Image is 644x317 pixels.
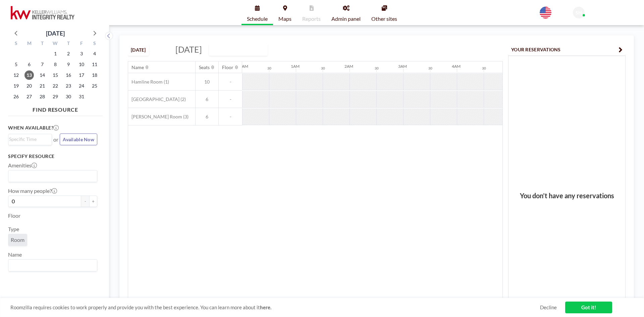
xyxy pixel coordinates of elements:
span: - [219,114,242,120]
span: Room [11,236,24,243]
span: DAILY VIEW [211,45,243,54]
button: YOUR RESERVATIONS [508,44,626,55]
span: SH [576,10,582,16]
span: Thursday, October 9, 2025 [64,60,73,69]
span: Friday, October 10, 2025 [77,60,86,69]
span: [PERSON_NAME] Room (3) [128,114,189,120]
span: Thursday, October 30, 2025 [64,92,73,101]
span: Wednesday, October 15, 2025 [51,70,60,80]
label: Type [8,226,19,232]
span: Friday, October 3, 2025 [77,49,86,58]
span: Schedule [247,16,268,21]
span: [PERSON_NAME] [587,7,625,13]
div: 12AM [237,64,248,69]
div: Floor [222,64,233,70]
div: Search for option [209,44,267,55]
div: S [10,40,23,48]
span: Thursday, October 2, 2025 [64,49,73,58]
span: - [219,96,242,102]
input: Search for option [9,261,93,270]
span: Hamline Room (1) [128,79,169,85]
span: 6 [196,114,218,120]
span: Tuesday, October 14, 2025 [38,70,47,80]
span: Monday, October 20, 2025 [24,81,34,91]
span: [GEOGRAPHIC_DATA] (2) [128,96,186,102]
span: Tuesday, October 7, 2025 [38,60,47,69]
h3: Specify resource [8,153,97,159]
div: 30 [267,66,271,70]
span: Tuesday, October 21, 2025 [38,81,47,91]
button: - [81,196,89,207]
span: 10 [196,79,218,85]
span: Sunday, October 12, 2025 [11,70,21,80]
div: M [23,40,36,48]
span: Sunday, October 19, 2025 [11,81,21,91]
div: 1AM [291,64,300,69]
span: Friday, October 31, 2025 [77,92,86,101]
span: Available Now [63,137,94,142]
label: How many people? [8,188,57,194]
div: 30 [482,66,486,70]
button: Available Now [60,134,97,145]
span: Sunday, October 26, 2025 [11,92,21,101]
div: 4AM [452,64,461,69]
span: or [53,136,58,143]
span: Saturday, October 4, 2025 [90,49,99,58]
span: - [219,79,242,85]
span: Other sites [371,16,397,21]
div: S [88,40,101,48]
div: [DATE] [46,29,65,38]
span: Maps [278,16,291,21]
span: Monday, October 6, 2025 [24,60,34,69]
button: [DATE] [128,44,149,56]
span: Thursday, October 16, 2025 [64,70,73,80]
a: Got it! [565,302,612,313]
label: Floor [8,212,20,219]
div: 30 [375,66,379,70]
div: Search for option [8,260,97,271]
span: Reports [302,16,321,21]
span: [DATE] [175,44,202,54]
div: 30 [428,66,432,70]
span: Monday, October 27, 2025 [24,92,34,101]
a: here. [260,304,271,310]
span: Saturday, October 18, 2025 [90,70,99,80]
div: Name [131,64,144,70]
input: Search for option [9,172,93,180]
span: Saturday, October 11, 2025 [90,60,99,69]
h4: FIND RESOURCE [8,104,103,113]
span: Admin panel [331,16,361,21]
div: Search for option [8,134,52,144]
input: Search for option [9,136,48,143]
div: Seats [199,64,210,70]
span: Tuesday, October 28, 2025 [38,92,47,101]
div: 3AM [398,64,407,69]
button: + [89,196,97,207]
div: W [49,40,62,48]
span: Sunday, October 5, 2025 [11,60,21,69]
div: T [36,40,49,48]
label: Name [8,251,22,258]
div: F [75,40,88,48]
input: Search for option [244,45,256,54]
span: Thursday, October 23, 2025 [64,81,73,91]
span: Wednesday, October 1, 2025 [51,49,60,58]
span: Wednesday, October 8, 2025 [51,60,60,69]
div: 2AM [344,64,353,69]
img: organization-logo [11,6,74,19]
span: Roomzilla requires cookies to work properly and provide you with the best experience. You can lea... [10,304,540,311]
span: Friday, October 17, 2025 [77,70,86,80]
h3: You don’t have any reservations [508,192,625,200]
a: Decline [540,304,557,311]
label: Amenities [8,162,37,169]
span: Wednesday, October 29, 2025 [51,92,60,101]
span: 6 [196,96,218,102]
span: Monday, October 13, 2025 [24,70,34,80]
span: Saturday, October 25, 2025 [90,81,99,91]
div: Search for option [8,170,97,182]
span: Admin [587,13,599,18]
span: Friday, October 24, 2025 [77,81,86,91]
span: Wednesday, October 22, 2025 [51,81,60,91]
div: T [62,40,75,48]
div: 30 [321,66,325,70]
